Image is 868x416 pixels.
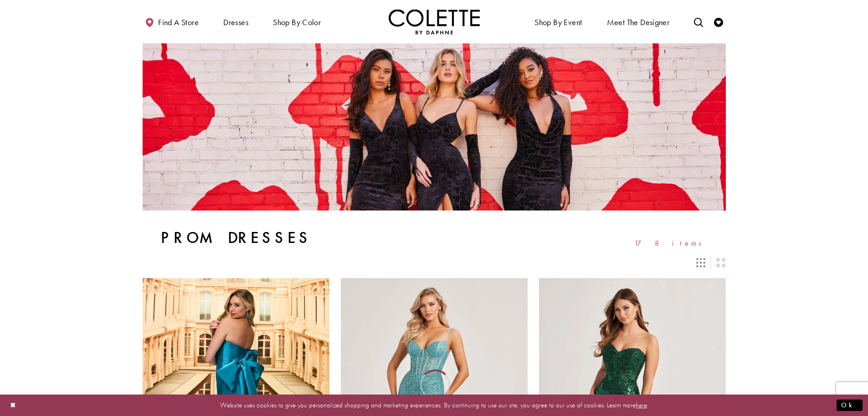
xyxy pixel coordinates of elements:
[143,9,201,34] a: Find a store
[271,9,323,34] span: Shop by color
[5,397,21,413] button: Close Dialog
[712,9,725,34] a: Check Wishlist
[221,9,251,34] span: Dresses
[389,9,480,34] a: Visit Home Page
[66,399,802,411] p: Website uses cookies to give you personalized shopping and marketing experiences. By continuing t...
[634,239,708,247] span: 178 items
[716,258,725,267] span: Switch layout to 2 columns
[696,258,705,267] span: Switch layout to 3 columns
[389,9,480,34] img: Colette by Daphne
[532,9,584,34] span: Shop By Event
[605,9,672,34] a: Meet the designer
[273,18,321,27] span: Shop by color
[534,18,582,27] span: Shop By Event
[837,400,863,411] button: Submit Dialog
[692,9,705,34] a: Toggle search
[607,18,670,27] span: Meet the designer
[636,400,647,410] a: here
[137,253,731,273] div: Layout Controls
[223,18,248,27] span: Dresses
[158,18,199,27] span: Find a store
[161,229,312,247] h1: Prom Dresses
